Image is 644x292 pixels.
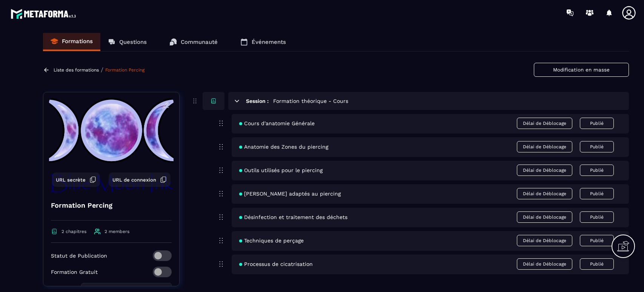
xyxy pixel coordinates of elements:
[52,172,100,187] button: URL secrète
[239,120,315,126] span: Cours d'anatomie Générale
[11,7,78,21] img: logo
[61,229,86,234] span: 2 chapitres
[239,144,328,150] span: Anatomie des Zones du piercing
[580,165,614,176] button: Publié
[181,39,218,45] p: Communauté
[252,39,286,45] p: Événements
[517,118,572,129] span: Délai de Déblocage
[239,167,323,173] span: Outils utilisés pour le piercing
[580,188,614,199] button: Publié
[580,211,614,223] button: Publié
[580,258,614,270] button: Publié
[517,188,572,199] span: Délai de Déblocage
[517,141,572,152] span: Délai de Déblocage
[517,258,572,270] span: Délai de Déblocage
[54,67,99,73] a: Liste des formations
[517,211,572,223] span: Délai de Déblocage
[580,141,614,152] button: Publié
[49,98,174,193] img: background
[517,235,572,246] span: Délai de Déblocage
[51,269,98,275] p: Formation Gratuit
[109,172,171,187] button: URL de connexion
[62,38,93,45] p: Formations
[580,235,614,246] button: Publié
[100,33,154,51] a: Questions
[112,177,156,183] span: URL de connexion
[580,118,614,129] button: Publié
[239,238,304,244] span: Techniques de perçage
[43,33,100,51] a: Formations
[517,165,572,176] span: Délai de Déblocage
[101,66,103,73] span: /
[105,229,129,234] span: 2 members
[162,33,225,51] a: Communauté
[239,214,347,220] span: Désinfection et traitement des déchets
[246,98,269,104] h6: Session :
[233,33,294,51] a: Événements
[105,67,144,73] a: Formation Percing
[239,261,313,267] span: Processus de cicatrisation
[119,39,147,45] p: Questions
[51,200,112,211] h4: Formation Percing
[239,191,341,197] span: [PERSON_NAME] adaptés au piercing
[56,177,86,183] span: URL secrète
[51,253,107,259] p: Statut de Publication
[273,97,348,105] h5: Formation théorique - Cours
[534,63,629,77] button: Modification en masse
